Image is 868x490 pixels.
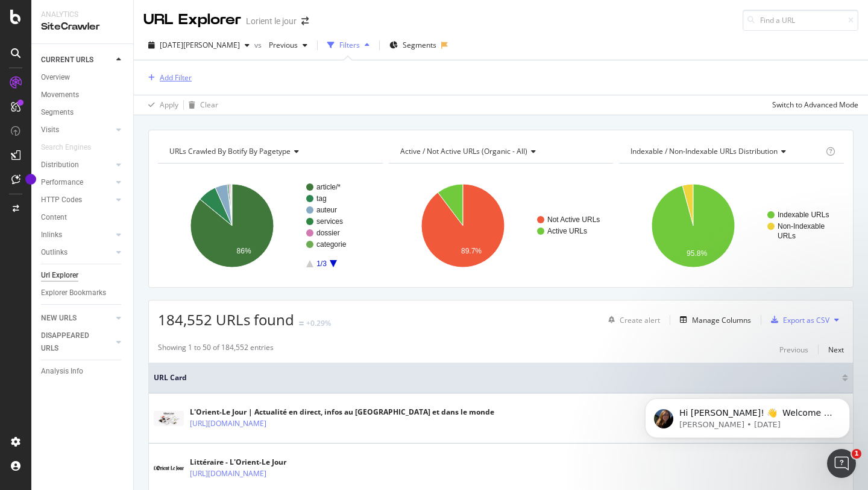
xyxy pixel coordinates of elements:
img: main image [154,466,184,471]
input: Find a URL [743,10,858,31]
div: Add Filter [160,72,192,83]
text: Not Active URLs [547,215,600,224]
button: Manage Columns [675,313,751,327]
span: Indexable / Non-Indexable URLs distribution [631,146,778,156]
h4: Active / Not Active URLs [398,142,603,161]
div: URL Explorer [143,10,241,30]
a: Overview [41,71,125,84]
span: 184,552 URLs found [158,310,294,329]
button: Export as CSV [766,310,829,329]
div: Inlinks [41,229,62,241]
div: NEW URLS [41,312,77,325]
div: Segments [41,106,74,119]
svg: A chart. [389,173,614,278]
div: Performance [41,176,83,189]
div: Overview [41,71,70,84]
a: Inlinks [41,229,113,241]
div: Apply [160,100,178,110]
div: Outlinks [41,246,68,259]
button: Previous [264,36,312,55]
button: [DATE][PERSON_NAME] [143,36,254,55]
a: Explorer Bookmarks [41,287,125,299]
div: Switch to Advanced Mode [772,100,858,110]
span: vs [254,40,264,50]
a: Url Explorer [41,269,125,282]
div: Littéraire - L'Orient-Le Jour [190,457,292,468]
button: Add Filter [143,71,192,85]
a: NEW URLS [41,312,113,325]
div: Analytics [41,10,124,20]
div: DISAPPEARED URLS [41,329,102,355]
a: Search Engines [41,141,103,154]
a: DISAPPEARED URLS [41,329,113,355]
div: Filters [339,40,360,50]
img: Equal [299,322,304,325]
a: Analysis Info [41,365,125,378]
a: Movements [41,89,125,101]
text: Non-Indexable [778,222,825,231]
div: +0.29% [306,318,331,328]
span: Previous [264,40,298,50]
div: Clear [200,100,218,110]
button: Filters [322,36,374,55]
text: 95.8% [687,249,707,258]
a: HTTP Codes [41,194,113,206]
text: Active URLs [547,227,587,235]
div: arrow-right-arrow-left [301,17,309,25]
svg: A chart. [619,173,844,278]
text: article/* [316,183,341,191]
div: Tooltip anchor [25,174,36,185]
span: 2025 Jan. 7th [160,40,240,50]
iframe: Intercom notifications message [627,373,868,457]
div: Url Explorer [41,269,78,282]
div: Next [828,345,844,355]
svg: A chart. [158,173,383,278]
span: URL Card [154,372,839,383]
button: Create alert [603,310,660,329]
text: dossier [316,229,340,237]
span: Segments [403,40,436,50]
a: Outlinks [41,246,113,259]
div: Movements [41,89,79,101]
text: services [316,217,343,226]
a: [URL][DOMAIN_NAME] [190,468,266,480]
div: Distribution [41,159,79,171]
a: Content [41,211,125,224]
text: 1/3 [316,259,327,268]
a: [URL][DOMAIN_NAME] [190,418,266,430]
span: 1 [852,449,861,459]
div: CURRENT URLS [41,54,93,66]
span: URLs Crawled By Botify By pagetype [169,146,291,156]
a: Segments [41,106,125,119]
iframe: Intercom live chat [827,449,856,478]
span: Active / Not Active URLs (organic - all) [400,146,527,156]
text: tag [316,194,327,203]
div: SiteCrawler [41,20,124,34]
a: Distribution [41,159,113,171]
div: Search Engines [41,141,91,154]
div: Lorient le jour [246,15,297,27]
button: Apply [143,95,178,115]
a: CURRENT URLS [41,54,113,66]
div: Manage Columns [692,315,751,325]
img: main image [154,411,184,426]
div: Create alert [620,315,660,325]
div: Explorer Bookmarks [41,287,106,299]
a: Visits [41,124,113,136]
a: Performance [41,176,113,189]
button: Previous [779,342,808,357]
h4: Indexable / Non-Indexable URLs Distribution [628,142,823,161]
text: 86% [237,247,251,255]
text: categorie [316,240,347,249]
div: Content [41,211,67,224]
text: Indexable URLs [778,211,829,219]
h4: URLs Crawled By Botify By pagetype [167,142,372,161]
button: Segments [385,36,441,55]
button: Switch to Advanced Mode [767,95,858,115]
